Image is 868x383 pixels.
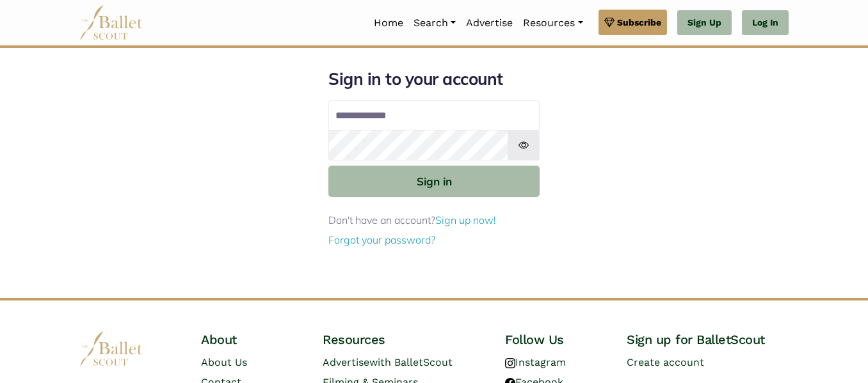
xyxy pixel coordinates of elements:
p: Don't have an account? [328,212,540,229]
img: gem.svg [604,15,615,29]
a: Advertise [461,10,518,36]
a: Sign Up [677,10,732,36]
button: Sign in [328,166,540,197]
a: Create account [627,356,704,368]
a: Sign up now! [435,214,496,226]
img: logo [79,331,143,366]
a: Home [369,10,408,36]
a: Advertisewith BalletScout [323,356,453,368]
a: Search [408,10,461,36]
h4: About [201,331,302,348]
h4: Sign up for BalletScout [627,331,789,348]
span: Subscribe [617,15,661,29]
img: instagram logo [505,358,515,368]
a: Instagram [505,356,566,368]
h1: Sign in to your account [328,68,540,90]
a: Log In [742,10,789,36]
a: About Us [201,356,247,368]
a: Resources [518,10,588,36]
a: Forgot your password? [328,233,435,246]
span: with BalletScout [369,356,453,368]
h4: Follow Us [505,331,606,348]
h4: Resources [323,331,485,348]
a: Subscribe [599,10,667,35]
